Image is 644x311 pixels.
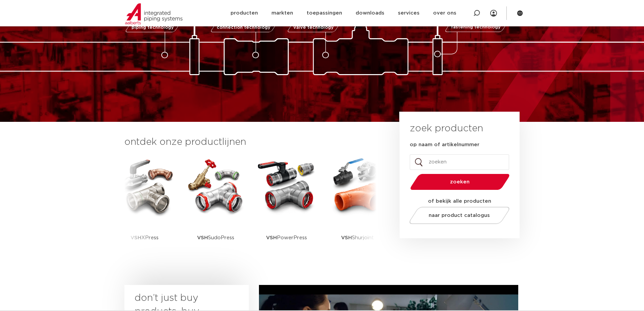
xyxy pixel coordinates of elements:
[451,25,501,30] span: fastening technology
[407,173,512,191] button: zoeken
[410,141,479,148] label: op naam of artikelnummer
[185,156,246,259] a: VSHSudoPress
[341,235,352,240] strong: VSH
[293,25,334,30] span: valve technology
[327,156,388,259] a: VSHShurjoint
[114,156,175,259] a: VSHXPress
[216,25,270,30] span: connection technology
[407,207,511,224] a: naar product catalogus
[266,217,307,259] p: PowerPress
[410,122,483,135] h3: zoek producten
[429,213,490,218] span: naar product catalogus
[197,235,208,240] strong: VSH
[341,217,374,259] p: Shurjoint
[130,217,159,259] p: XPress
[197,217,234,259] p: SudoPress
[428,199,491,204] strong: of bekijk alle producten
[124,135,377,149] h3: ontdek onze productlijnen
[256,156,317,259] a: VSHPowerPress
[428,179,492,184] span: zoeken
[132,25,174,30] span: piping technology
[266,235,277,240] strong: VSH
[410,154,509,170] input: zoeken
[130,235,141,240] strong: VSH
